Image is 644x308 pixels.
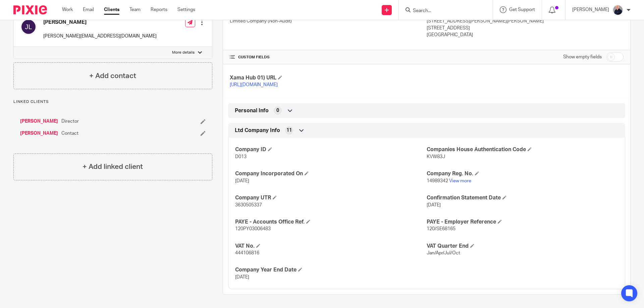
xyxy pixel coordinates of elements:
p: [PERSON_NAME][EMAIL_ADDRESS][DOMAIN_NAME] [43,33,157,40]
input: Search [412,8,473,14]
span: Director [61,118,79,125]
p: [PERSON_NAME] [572,6,609,13]
a: Reports [151,6,167,13]
img: svg%3E [20,19,37,35]
span: 14989342 [427,179,448,183]
span: [DATE] [427,203,441,207]
p: [STREET_ADDRESS] [427,25,624,32]
h4: Company Incorporated On [235,170,427,177]
a: Email [83,6,94,13]
span: Get Support [509,7,535,12]
a: [URL][DOMAIN_NAME] [230,82,278,87]
p: [STREET_ADDRESS][PERSON_NAME][PERSON_NAME] [427,18,624,24]
p: [GEOGRAPHIC_DATA] [427,32,624,38]
h4: + Add contact [89,71,136,81]
h4: CUSTOM FIELDS [230,55,427,60]
h4: Companies House Authentication Code [427,146,618,153]
a: Clients [104,6,119,13]
h4: VAT No. [235,243,427,250]
h4: [PERSON_NAME] [43,19,157,26]
span: [DATE] [235,179,249,183]
h4: Xama Hub 01) URL [230,74,427,81]
span: Personal Info [235,107,269,114]
h4: PAYE - Accounts Office Ref. [235,219,427,226]
h4: Company ID [235,146,427,153]
a: Team [129,6,141,13]
h4: + Add linked client [83,162,143,172]
span: Contact [61,130,78,137]
h4: Company UTR [235,194,427,201]
span: 120PY03006483 [235,227,271,231]
a: Settings [177,6,195,13]
p: Linked clients [13,99,212,105]
h4: Company Reg. No. [427,170,618,177]
label: Show empty fields [563,54,602,60]
span: Jan/Apr/Jul/Oct [427,251,460,255]
span: 0 [276,107,279,114]
a: [PERSON_NAME] [20,118,58,125]
span: 120/SE68165 [427,227,455,231]
a: View more [449,179,471,183]
h4: VAT Quarter End [427,243,618,250]
a: [PERSON_NAME] [20,130,58,137]
h4: Confirmation Statement Date [427,194,618,201]
img: Pixie [13,5,47,14]
span: [DATE] [235,275,249,280]
span: KVW83J [427,155,445,159]
span: 3630505337 [235,203,262,207]
span: Ltd Company Info [235,127,280,134]
a: Work [62,6,73,13]
h4: Company Year End Date [235,266,427,273]
span: 444106816 [235,251,259,255]
h4: PAYE - Employer Reference [427,219,618,226]
span: D013 [235,155,247,159]
p: Limited Company (Non-Audit) [230,18,427,24]
img: IMG_8745-0021-copy.jpg [612,5,623,15]
p: More details [172,50,195,55]
span: 11 [286,127,292,134]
